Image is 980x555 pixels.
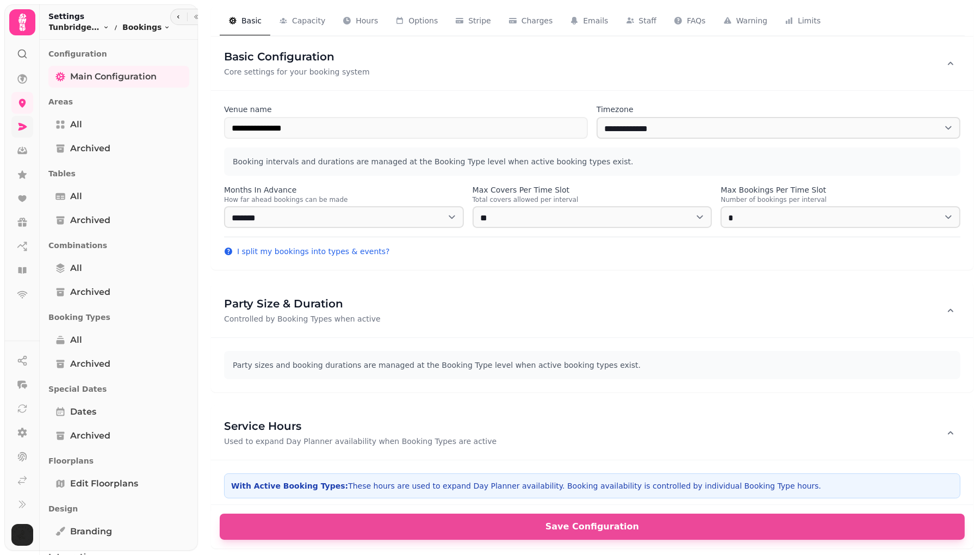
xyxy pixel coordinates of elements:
p: Configuration [48,44,189,64]
p: Party sizes and booking durations are managed at the Booking Type level when active booking types... [233,360,952,371]
a: Archived [48,425,189,447]
button: Bookings [122,22,170,33]
label: Max Bookings Per Time Slot [721,184,960,195]
button: Staff [617,7,666,36]
h2: Settings [48,11,170,22]
span: Archived [70,286,110,299]
span: Archived [70,142,110,155]
span: Archived [70,214,110,227]
button: User avatar [9,524,35,546]
span: Emails [583,15,608,26]
a: Archived [48,281,189,303]
span: Capacity [292,15,325,26]
button: FAQs [665,7,714,36]
h3: Party Size & Duration [224,296,381,311]
button: Tunbridge [PERSON_NAME] [48,22,109,33]
span: Tunbridge [PERSON_NAME] [48,22,101,33]
button: Stripe [446,7,500,36]
a: All [48,329,189,351]
span: Warning [736,15,768,26]
p: Number of bookings per interval [721,195,960,204]
p: Controlled by Booking Types when active [224,313,381,324]
button: Options [387,7,446,36]
span: Dates [70,405,96,418]
span: Archived [70,357,110,371]
a: All [48,114,189,135]
button: Limits [776,7,829,36]
p: How far ahead bookings can be made [224,195,464,204]
span: Staff [639,15,657,26]
span: FAQs [687,15,705,26]
button: Save Configuration [220,514,965,540]
span: All [70,334,82,347]
label: Months In Advance [224,184,464,195]
span: Charges [522,15,553,26]
span: Limits [798,15,821,26]
p: Design [48,499,189,519]
span: All [70,118,82,131]
button: Hours [334,7,387,36]
span: Stripe [468,15,491,26]
a: Edit Floorplans [48,473,189,495]
p: Areas [48,92,189,112]
p: Booking intervals and durations are managed at the Booking Type level when active booking types e... [233,156,952,167]
span: Branding [70,525,112,538]
p: Total covers allowed per interval [473,195,712,204]
label: Timezone [597,104,960,115]
label: Max Covers Per Time Slot [473,184,712,195]
a: All [48,257,189,279]
a: Archived [48,209,189,231]
p: Booking Types [48,307,189,327]
a: All [48,186,189,207]
label: Venue name [224,104,588,115]
p: Tables [48,164,189,183]
a: Branding [48,521,189,542]
p: These hours are used to expand Day Planner availability. Booking availability is controlled by in... [231,480,953,491]
p: Combinations [48,236,189,255]
p: Floorplans [48,451,189,471]
h3: Service Hours [224,418,497,434]
strong: With Active Booking Types: [231,482,348,490]
span: Main Configuration [70,70,157,83]
nav: breadcrumb [48,22,170,33]
a: Archived [48,353,189,375]
p: Core settings for your booking system [224,66,370,77]
img: User avatar [11,524,33,546]
button: Emails [561,7,617,36]
span: Hours [356,15,378,26]
button: Charges [500,7,562,36]
button: Capacity [270,7,334,36]
span: Archived [70,429,110,442]
a: Archived [48,138,189,159]
a: Main Configuration [48,66,189,88]
p: Special Dates [48,379,189,399]
a: Dates [48,401,189,423]
span: All [70,262,82,275]
span: Save Configuration [233,522,952,531]
span: Options [408,15,438,26]
button: Basic [220,7,270,36]
p: Used to expand Day Planner availability when Booking Types are active [224,436,497,447]
h3: Basic Configuration [224,49,370,64]
button: I split my bookings into types & events? [224,246,390,257]
span: All [70,190,82,203]
button: Warning [715,7,777,36]
span: Basic [241,15,262,26]
span: Edit Floorplans [70,477,138,490]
